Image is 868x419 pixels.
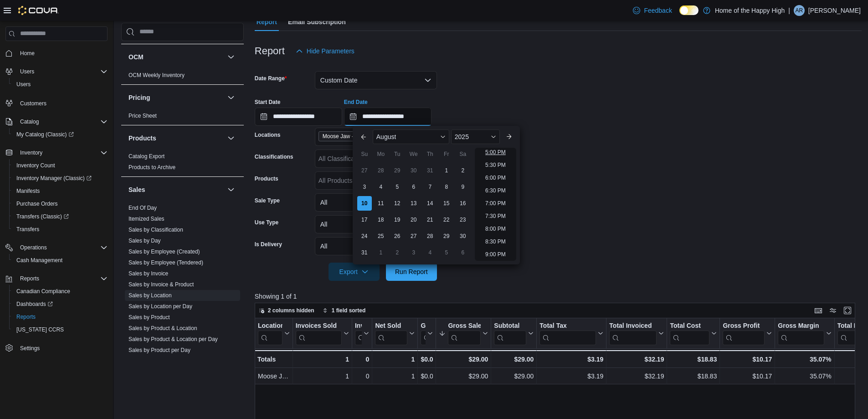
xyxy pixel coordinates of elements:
div: day-29 [439,229,454,243]
li: 5:00 PM [482,147,509,158]
div: Total Cost [670,322,709,331]
button: Catalog [16,116,42,127]
div: day-6 [456,245,470,260]
button: Net Sold [375,322,415,345]
a: Sales by Location [128,292,172,299]
span: Users [16,66,108,77]
span: Transfers [16,226,39,233]
div: day-16 [456,196,470,211]
button: Total Cost [670,322,717,345]
button: Pricing [226,92,236,103]
input: Dark Mode [679,5,699,15]
div: Button. Open the year selector. 2025 is currently selected. [451,129,500,144]
label: Locations [255,131,281,139]
span: Transfers (Classic) [16,213,69,220]
li: 6:00 PM [482,172,509,183]
p: | [788,5,790,16]
button: Previous Month [356,129,371,144]
a: My Catalog (Classic) [9,128,111,141]
div: Gross Profit [723,322,765,345]
a: Transfers [13,224,43,235]
a: Sales by Invoice & Product [128,281,194,288]
div: Button. Open the month selector. August is currently selected. [373,129,449,144]
label: End Date [344,98,368,106]
button: Operations [2,241,111,254]
li: 5:30 PM [482,160,509,171]
span: Inventory Count [16,162,55,169]
a: OCM Weekly Inventory [128,72,185,78]
span: [US_STATE] CCRS [16,326,64,333]
div: 0 [355,354,369,365]
span: OCM Weekly Inventory [128,72,185,79]
div: day-30 [456,229,470,243]
button: Reports [16,273,43,284]
button: Location [258,322,290,345]
div: Gift Card Sales [421,322,426,345]
span: Manifests [13,186,108,197]
button: Gift Cards [421,322,433,345]
div: day-2 [390,245,405,260]
div: Total Cost [670,322,709,345]
div: $29.00 [439,354,488,365]
label: Use Type [255,219,278,226]
div: day-2 [456,163,470,178]
div: day-25 [374,229,388,243]
div: day-5 [390,180,405,194]
span: Dashboards [16,300,53,308]
span: Transfers (Classic) [13,211,108,222]
a: Sales by Product & Location per Day [128,336,218,342]
a: Sales by Product & Location [128,325,197,331]
span: Sales by Location per Day [128,303,192,310]
a: Inventory Manager (Classic) [13,173,95,184]
a: Price Sheet [128,113,157,119]
button: Manifests [9,185,111,197]
span: Operations [20,244,47,251]
div: day-18 [374,212,388,227]
span: Run Report [395,267,428,276]
span: Operations [16,242,108,253]
button: Home [2,47,111,60]
div: Invoices Sold [295,322,341,345]
a: Purchase Orders [13,198,62,209]
button: Settings [2,341,111,355]
a: Sales by Classification [128,227,183,233]
div: day-28 [423,229,437,243]
button: Hide Parameters [292,42,358,60]
a: Sales by Invoice [128,270,168,277]
a: Dashboards [9,298,111,310]
div: 0 [355,371,369,382]
a: Sales by Product [128,314,170,321]
span: 2 columns hidden [268,307,314,314]
a: Reports [13,311,39,322]
div: 1 [375,354,415,365]
button: [US_STATE] CCRS [9,323,111,336]
span: Purchase Orders [16,200,58,207]
span: AR [796,5,803,16]
span: Report [257,13,277,31]
span: Catalog [20,118,39,125]
div: day-6 [406,180,421,194]
div: Invoices Ref [355,322,362,345]
button: Operations [16,242,51,253]
span: Hide Parameters [307,47,354,56]
button: Inventory [16,147,46,158]
div: Gift Cards [421,322,426,331]
span: Inventory Count [13,160,108,171]
span: My Catalog (Classic) [16,131,74,138]
div: $0.00 [421,354,433,365]
div: Totals [257,354,290,365]
a: Feedback [629,1,675,20]
div: day-9 [456,180,470,194]
div: Tu [390,147,405,161]
span: Sales by Product per Day [128,347,190,354]
button: 2 columns hidden [255,305,318,316]
input: Press the down key to open a popover containing a calendar. [255,108,342,126]
button: Products [128,134,224,143]
button: Products [226,133,236,144]
button: Keyboard shortcuts [813,305,824,316]
div: 35.07% [778,354,831,365]
button: Next month [502,129,516,144]
li: 6:30 PM [482,185,509,196]
span: Canadian Compliance [13,286,108,297]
